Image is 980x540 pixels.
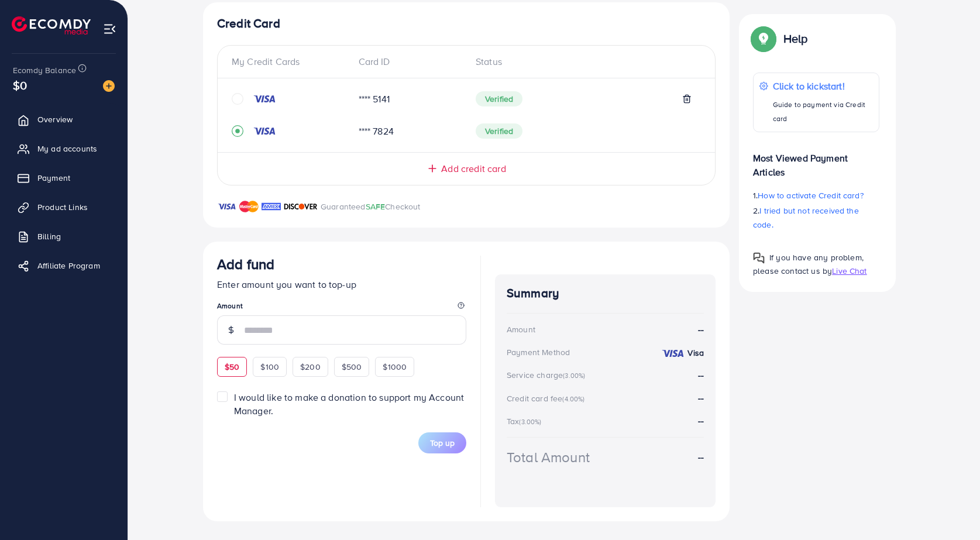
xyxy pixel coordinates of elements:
a: Affiliate Program [9,254,119,277]
h3: Add fund [217,256,274,273]
strong: -- [698,391,704,404]
span: Product Links [37,201,88,213]
svg: circle [232,93,243,105]
p: Help [783,32,808,46]
h4: Credit Card [217,16,716,31]
img: credit [253,94,276,104]
strong: Visa [687,347,704,359]
img: Popup guide [753,252,765,264]
strong: -- [698,414,704,427]
span: How to activate Credit card? [758,190,863,201]
p: Guaranteed Checkout [321,200,421,214]
small: (3.00%) [563,371,585,380]
span: If you have any problem, please contact us by [753,252,864,277]
span: Add credit card [441,162,506,176]
span: $200 [300,361,321,373]
span: $1000 [383,361,407,373]
strong: -- [698,369,704,381]
img: credit [661,349,685,358]
span: SAFE [366,201,386,212]
h4: Summary [507,286,704,301]
span: Payment [37,172,70,184]
span: Billing [37,231,61,242]
button: Top up [418,432,466,453]
a: Product Links [9,195,119,219]
a: Billing [9,225,119,248]
span: I tried but not received the code. [753,205,859,231]
span: $50 [225,361,239,373]
span: Top up [430,437,455,449]
strong: -- [698,450,704,464]
div: Payment Method [507,346,570,358]
a: My ad accounts [9,137,119,160]
div: Service charge [507,369,589,381]
img: Popup guide [753,28,774,49]
p: Most Viewed Payment Articles [753,142,879,179]
span: I would like to make a donation to support my Account Manager. [234,391,464,417]
span: Affiliate Program [37,260,100,271]
span: Overview [37,113,73,125]
div: Total Amount [507,447,590,467]
small: (4.00%) [562,394,584,404]
img: logo [12,16,91,35]
div: Card ID [349,55,467,68]
span: Ecomdy Balance [13,64,76,76]
img: menu [103,22,116,36]
img: brand [284,200,318,214]
p: Click to kickstart! [773,79,873,93]
p: Guide to payment via Credit card [773,98,873,126]
img: credit [253,126,276,136]
img: brand [239,200,259,214]
div: Status [466,55,701,68]
p: 2. [753,204,879,232]
span: Verified [476,123,522,139]
svg: record circle [232,125,243,137]
span: $100 [260,361,279,373]
span: Verified [476,91,522,106]
div: Amount [507,324,535,335]
span: Live Chat [832,265,866,277]
iframe: Chat [930,487,971,531]
p: Enter amount you want to top-up [217,277,466,291]
div: Tax [507,415,545,427]
span: $0 [13,77,27,94]
img: image [103,80,115,92]
div: Credit card fee [507,393,589,404]
p: 1. [753,188,879,202]
a: Overview [9,108,119,131]
strong: -- [698,323,704,336]
img: brand [217,200,236,214]
small: (3.00%) [519,417,541,427]
span: My ad accounts [37,143,97,154]
div: My Credit Cards [232,55,349,68]
legend: Amount [217,301,466,315]
span: $500 [342,361,362,373]
img: brand [262,200,281,214]
a: Payment [9,166,119,190]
